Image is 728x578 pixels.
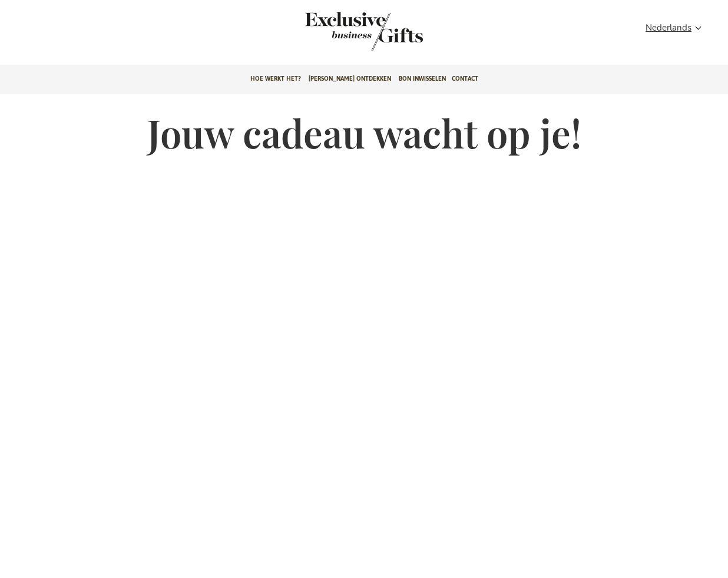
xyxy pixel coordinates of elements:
span: [PERSON_NAME] ontdekken [309,65,391,93]
span: Nederlands [646,21,691,35]
span: Contact [452,65,478,93]
a: Bon inwisselen [399,65,446,94]
h1: Jouw cadeau wacht op je! [12,112,716,154]
a: store logo [305,12,364,51]
span: Hoe werkt het? [250,65,301,93]
span: Bon inwisselen [399,65,446,93]
img: Exclusive Business gifts logo [305,12,423,51]
a: Contact [452,65,478,94]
